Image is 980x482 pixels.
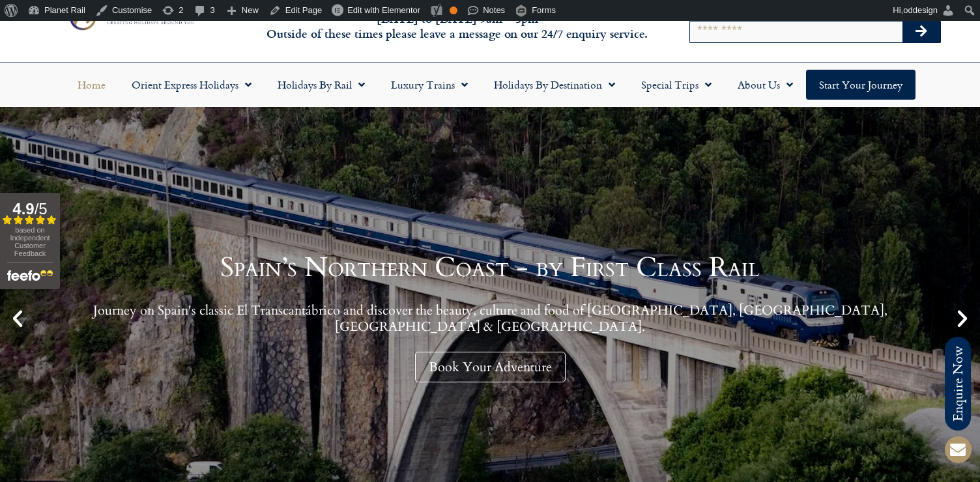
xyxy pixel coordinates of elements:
[119,70,265,100] a: Orient Express Holidays
[450,7,457,14] div: OK
[33,302,947,335] p: Journey on Spain's classic El Transcantábrico and discover the beauty, culture and food of [GEOGR...
[415,352,566,382] a: Book Your Adventure
[265,11,650,42] h6: [DATE] to [DATE] 9am – 5pm Outside of these times please leave a message on our 24/7 enquiry serv...
[806,70,915,100] a: Start your Journey
[951,307,973,330] div: Next slide
[902,21,940,42] button: Search
[7,307,29,330] div: Previous slide
[33,254,947,281] h1: Spain’s Northern Coast - by First Class Rail
[725,70,806,100] a: About Us
[903,5,938,15] span: oddesign
[481,70,628,100] a: Holidays by Destination
[347,5,420,15] span: Edit with Elementor
[628,70,725,100] a: Special Trips
[65,70,119,100] a: Home
[7,70,973,100] nav: Menu
[265,70,378,100] a: Holidays by Rail
[378,70,481,100] a: Luxury Trains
